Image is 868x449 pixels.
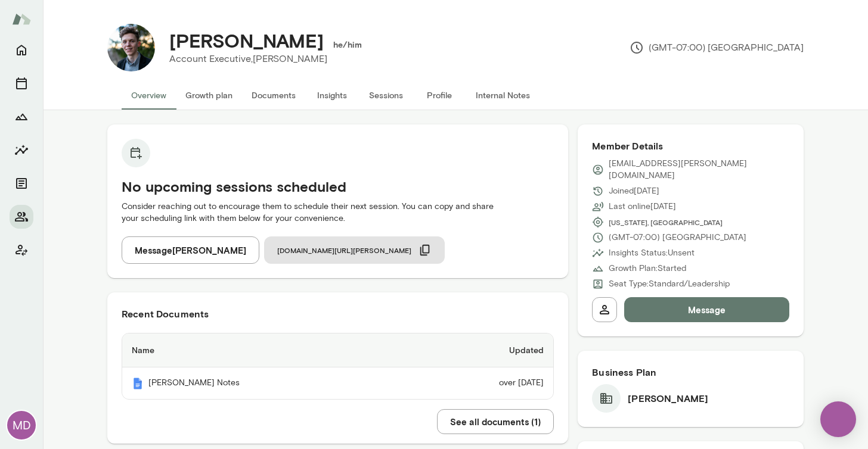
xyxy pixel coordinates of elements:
th: [PERSON_NAME] Notes [122,367,409,399]
h6: Business Plan [592,365,789,379]
button: Profile [413,81,466,110]
button: Growth plan [176,81,242,110]
th: Name [122,333,409,367]
img: Mason Diaz [107,24,155,71]
button: [DOMAIN_NAME][URL][PERSON_NAME] [264,236,445,264]
button: Sessions [359,81,413,110]
button: Client app [10,238,33,262]
span: [DOMAIN_NAME][URL][PERSON_NAME] [277,245,411,255]
button: Growth Plan [10,105,33,129]
button: Message[PERSON_NAME] [122,236,259,264]
p: Insights Status: Unsent [609,247,695,259]
button: Insights [305,81,359,110]
p: Joined [DATE] [609,185,659,197]
td: over [DATE] [409,367,553,399]
p: Last online [DATE] [609,201,676,213]
button: Members [10,205,33,229]
p: Consider reaching out to encourage them to schedule their next session. You can copy and share yo... [122,201,554,224]
button: Message [624,297,789,322]
h6: [PERSON_NAME] [628,391,708,406]
p: (GMT-07:00) [GEOGRAPHIC_DATA] [630,40,804,55]
button: Insights [10,138,33,162]
span: [US_STATE], [GEOGRAPHIC_DATA] [609,217,723,227]
button: See all documents (1) [437,409,554,434]
h6: Recent Documents [122,307,554,321]
img: Mento | Coaching sessions [132,378,144,389]
button: Documents [242,81,305,110]
p: Account Executive, [PERSON_NAME] [169,52,353,66]
button: Internal Notes [466,81,540,110]
h6: he/him [333,39,362,51]
th: Updated [409,333,553,367]
p: [EMAIL_ADDRESS][PERSON_NAME][DOMAIN_NAME] [609,158,789,182]
button: Home [10,38,33,62]
h4: [PERSON_NAME] [169,29,324,52]
div: MD [7,411,36,439]
button: Documents [10,172,33,195]
h6: Member Details [592,139,789,153]
img: Mento [12,8,31,30]
p: Growth Plan: Started [609,263,686,275]
h5: No upcoming sessions scheduled [122,177,554,196]
button: Sessions [10,71,33,95]
p: (GMT-07:00) [GEOGRAPHIC_DATA] [609,232,746,244]
p: Seat Type: Standard/Leadership [609,278,730,290]
button: Overview [122,81,176,110]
